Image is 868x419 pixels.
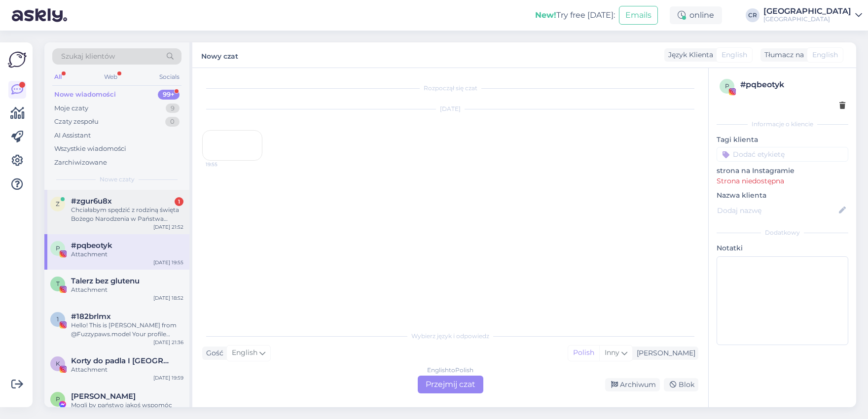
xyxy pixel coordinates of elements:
div: Socials [157,70,181,83]
p: Notatki [717,243,848,253]
div: CR [746,8,759,22]
div: Attachment [71,250,183,259]
span: P [56,395,60,403]
div: All [52,70,64,83]
img: Askly Logo [8,50,27,69]
div: Web [102,70,119,83]
div: [DATE] 19:59 [153,374,183,382]
div: Język Klienta [664,50,713,60]
div: Wszystkie wiadomości [54,144,126,154]
div: 0 [165,117,180,127]
input: Dodać etykietę [717,147,848,162]
div: 1 [175,197,183,206]
span: T [56,280,60,287]
div: 99+ [158,90,180,100]
p: strona na Instagramie [717,166,848,176]
button: Emails [619,6,658,25]
span: Inny [605,348,619,357]
div: Przejmij czat [418,376,483,393]
div: Hello! This is [PERSON_NAME] from @Fuzzypaws.model Your profile caught our eye We are a world Fam... [71,321,183,339]
div: Attachment [71,365,183,374]
div: online [670,6,722,24]
div: [PERSON_NAME] [633,348,695,358]
div: Chciałabym spędzić z rodziną święta Bożego Narodzenia w Państwa obiekcie. Czy macie pokój przysto... [71,206,183,223]
span: #zgur6u8x [71,197,112,206]
span: Paweł Tcho [71,392,136,401]
span: Szukaj klientów [61,51,115,62]
div: Dodatkowy [717,228,848,237]
div: Gość [202,348,223,358]
span: English [232,348,257,358]
div: Czaty zespołu [54,117,99,127]
label: Nowy czat [201,48,238,62]
a: [GEOGRAPHIC_DATA][GEOGRAPHIC_DATA] [763,7,862,23]
span: z [56,200,60,208]
div: Attachment [71,285,183,294]
div: English to Polish [427,366,473,375]
b: New! [535,10,556,20]
div: Moje czaty [54,104,88,113]
span: 1 [57,315,59,323]
div: # pqbeotyk [740,79,845,91]
div: Polish [568,346,599,360]
span: English [722,50,747,60]
div: [DATE] [202,105,698,113]
div: Try free [DATE]: [535,9,615,21]
span: Nowe czaty [100,175,135,184]
div: [DATE] 18:52 [153,294,183,302]
div: Wybierz język i odpowiedz [202,332,698,341]
span: K [56,360,60,367]
div: Mogli by państwo jakoś wspomóc bieg charetatywny [71,401,183,419]
div: 9 [166,104,180,113]
span: p [56,244,60,252]
p: Tagi klienta [717,135,848,145]
span: p [725,82,729,90]
div: Informacje o kliencie [717,120,848,129]
span: 19:55 [206,161,243,168]
p: Nazwa klienta [717,190,848,201]
div: [DATE] 21:52 [153,223,183,231]
span: Talerz bez glutenu [71,277,140,285]
div: [DATE] 21:36 [153,339,183,346]
div: Rozpoczął się czat [202,84,698,93]
span: Korty do padla I Szczecin [71,356,174,365]
div: [GEOGRAPHIC_DATA] [763,15,851,23]
div: Zarchiwizowane [54,158,107,168]
span: English [812,50,838,60]
div: Tłumacz na [760,50,804,60]
span: #pqbeotyk [71,241,112,250]
input: Dodaj nazwę [717,205,837,216]
span: #182brlmx [71,312,111,321]
div: Archiwum [605,378,660,391]
div: [DATE] 19:55 [153,259,183,266]
div: AI Assistant [54,131,91,140]
div: Nowe wiadomości [54,90,116,100]
p: Strona niedostępna [717,176,848,186]
div: Blok [664,378,698,391]
div: [GEOGRAPHIC_DATA] [763,7,851,15]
